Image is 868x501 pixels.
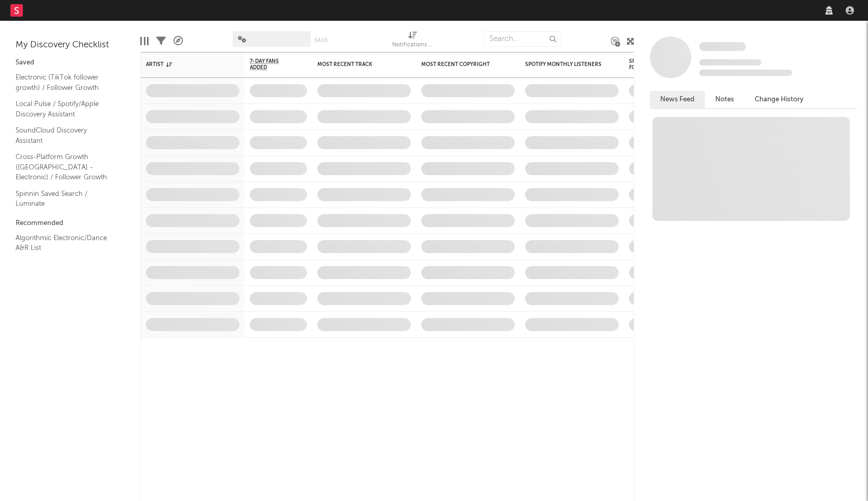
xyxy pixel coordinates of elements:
[650,91,705,108] button: News Feed
[525,61,603,68] div: Spotify Monthly Listeners
[699,42,746,51] span: Some Artist
[699,59,762,65] span: Tracking Since: [DATE]
[156,26,166,56] div: Filters
[173,26,183,56] div: A&R Pipeline
[484,31,562,47] input: Search...
[421,61,499,68] div: Most Recent Copyright
[16,188,114,209] a: Spinnin Saved Search / Luminate
[16,72,114,93] a: Electronic (TikTok follower growth) / Follower Growth
[16,232,114,254] a: Algorithmic Electronic/Dance A&R List
[16,125,114,146] a: SoundCloud Discovery Assistant
[699,70,792,76] span: 0 fans last week
[314,37,328,43] button: Save
[16,151,114,183] a: Cross-Platform Growth ([GEOGRAPHIC_DATA] - Electronic) / Follower Growth
[744,91,814,108] button: Change History
[705,91,744,108] button: Notes
[16,57,125,69] div: Saved
[140,26,149,56] div: Edit Columns
[392,39,434,51] div: Notifications (Artist)
[699,42,746,52] a: Some Artist
[317,61,395,68] div: Most Recent Track
[16,98,114,120] a: Local Pulse / Spotify/Apple Discovery Assistant
[16,217,125,230] div: Recommended
[250,58,291,71] span: 7-Day Fans Added
[629,58,665,71] div: Spotify Followers
[146,61,224,68] div: Artist
[16,39,125,51] div: My Discovery Checklist
[392,26,434,56] div: Notifications (Artist)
